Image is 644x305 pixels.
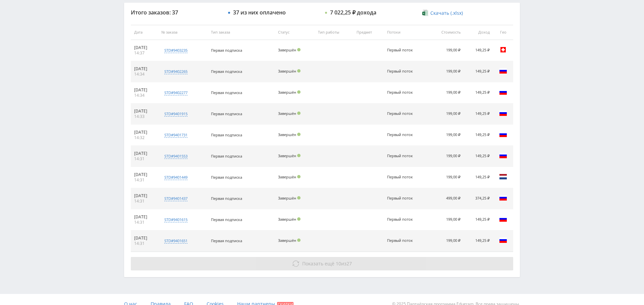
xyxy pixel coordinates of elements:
div: 14:34 [134,72,155,77]
th: Статус [275,25,315,40]
th: Предмет [353,25,384,40]
div: [DATE] [134,151,155,156]
img: nld.png [499,173,507,181]
span: Завершён [278,174,296,179]
span: Завершён [278,195,296,201]
td: 149,25 ₽ [464,146,493,167]
td: 199,00 ₽ [428,209,464,230]
div: 7 022,25 ₽ дохода [330,9,376,15]
div: Итого заказов: 37 [131,9,221,15]
img: che.png [499,46,507,54]
td: 149,25 ₽ [464,167,493,188]
img: rus.png [499,151,507,160]
div: 14:31 [134,177,155,183]
td: 199,00 ₽ [428,125,464,146]
span: Первая подписка [211,238,242,243]
div: std#9401615 [164,217,187,222]
div: Первый поток [387,112,417,116]
button: Показать ещё 10из27 [131,257,513,270]
th: Дата [131,25,158,40]
span: Первая подписка [211,196,242,201]
div: std#9401553 [164,154,187,159]
div: std#9401449 [164,175,187,180]
a: Скачать (.xlsx) [422,10,463,16]
div: Первый поток [387,238,417,243]
div: Первый поток [387,90,417,95]
th: Тип работы [315,25,353,40]
th: Потоки [384,25,429,40]
div: 14:33 [134,114,155,119]
div: std#9401731 [164,132,187,138]
div: Первый поток [387,154,417,158]
td: 149,25 ₽ [464,82,493,103]
div: [DATE] [134,235,155,241]
span: Первая подписка [211,217,242,222]
img: rus.png [499,109,507,117]
img: rus.png [499,236,507,244]
div: std#9401437 [164,196,187,201]
span: Подтвержден [297,196,301,200]
td: 374,25 ₽ [464,188,493,209]
div: 14:31 [134,199,155,204]
span: Завершён [278,238,296,243]
div: Первый поток [387,69,417,74]
div: [DATE] [134,172,155,177]
span: Подтвержден [297,69,301,73]
span: Подтвержден [297,133,301,136]
div: std#9402265 [164,69,187,74]
span: Первая подписка [211,90,242,95]
td: 199,00 ₽ [428,103,464,125]
span: Завершён [278,69,296,74]
span: Завершён [278,217,296,222]
span: Подтвержден [297,154,301,157]
td: 149,25 ₽ [464,61,493,82]
span: Завершён [278,153,296,158]
div: [DATE] [134,214,155,220]
img: rus.png [499,67,507,75]
td: 149,25 ₽ [464,209,493,230]
div: Первый поток [387,48,417,52]
span: Первая подписка [211,175,242,180]
span: Подтвержден [297,112,301,115]
span: 27 [346,260,352,267]
th: Доход [464,25,493,40]
span: из [302,260,352,267]
img: rus.png [499,215,507,223]
span: Завершён [278,90,296,95]
td: 199,00 ₽ [428,167,464,188]
div: 14:37 [134,50,155,56]
th: № заказа [158,25,207,40]
div: std#9403235 [164,48,187,53]
span: 10 [336,260,341,267]
div: 14:31 [134,241,155,246]
img: rus.png [499,130,507,138]
span: Подтвержден [297,90,301,94]
div: 14:31 [134,220,155,225]
span: Первая подписка [211,111,242,116]
span: Первая подписка [211,48,242,53]
div: [DATE] [134,130,155,135]
td: 149,25 ₽ [464,125,493,146]
th: Тип заказа [208,25,275,40]
div: 37 из них оплачено [233,9,286,15]
span: Подтвержден [297,238,301,242]
div: Первый поток [387,196,417,201]
img: rus.png [499,88,507,96]
td: 199,00 ₽ [428,40,464,61]
div: [DATE] [134,108,155,114]
td: 199,00 ₽ [428,61,464,82]
span: Первая подписка [211,69,242,74]
td: 199,00 ₽ [428,82,464,103]
div: 14:32 [134,135,155,140]
span: Завершён [278,47,296,52]
div: [DATE] [134,87,155,93]
span: Первая подписка [211,132,242,137]
span: Показать ещё [302,260,334,267]
span: Завершён [278,132,296,137]
div: 14:31 [134,156,155,162]
div: 14:34 [134,93,155,98]
div: [DATE] [134,66,155,72]
span: Завершён [278,111,296,116]
div: std#9401915 [164,111,187,117]
div: std#9401651 [164,238,187,244]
